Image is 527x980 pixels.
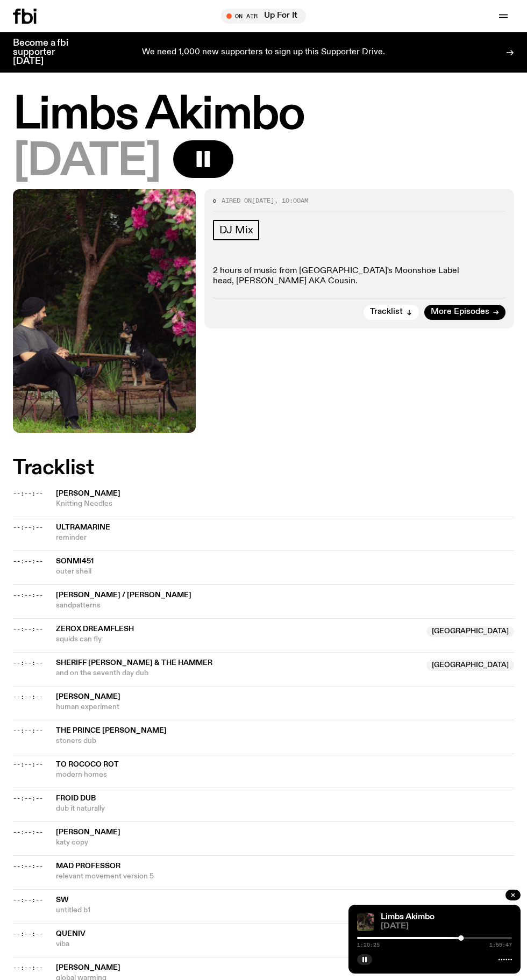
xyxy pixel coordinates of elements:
span: Froid Dub [56,795,96,802]
span: [DATE] [381,922,512,931]
span: modern homes [56,770,514,780]
span: Mad Professor [56,862,120,870]
span: --:--:-- [13,489,43,498]
span: sandpatterns [56,600,514,611]
span: --:--:-- [13,726,43,735]
span: sonmi451 [56,557,94,565]
span: queniv [56,930,86,938]
span: stoners dub [56,736,514,746]
span: More Episodes [431,308,489,316]
span: [PERSON_NAME] [56,828,120,836]
span: 1:20:25 [357,942,380,948]
span: --:--:-- [13,692,43,701]
button: On AirUp For It [221,9,306,24]
span: Knitting Needles [56,499,514,509]
span: dub it naturally [56,804,514,814]
span: [PERSON_NAME] [56,693,120,700]
span: 1:59:47 [489,942,512,948]
span: Zerox Dreamflesh [56,625,134,633]
a: Limbs Akimbo [381,913,435,921]
p: We need 1,000 new supporters to sign up this Supporter Drive. [142,48,385,58]
span: [DATE] [252,196,274,205]
h2: Tracklist [13,459,514,478]
span: --:--:-- [13,557,43,566]
img: Jackson sits at an outdoor table, legs crossed and gazing at a black and brown dog also sitting a... [357,913,374,931]
span: relevant movement version 5 [56,871,514,882]
span: --:--:-- [13,659,43,667]
span: Tracklist [370,308,403,316]
span: --:--:-- [13,862,43,870]
span: Aired on [222,196,252,205]
span: [DATE] [13,140,160,184]
span: human experiment [56,702,514,712]
span: viba [56,939,514,949]
span: katy copy [56,838,514,848]
span: the prince [PERSON_NAME] [56,727,167,734]
span: --:--:-- [13,794,43,803]
span: --:--:-- [13,760,43,769]
span: --:--:-- [13,523,43,532]
span: sw [56,896,69,904]
span: --:--:-- [13,896,43,904]
span: --:--:-- [13,625,43,633]
span: Sheriff [PERSON_NAME] & The Hammer [56,659,212,667]
a: More Episodes [424,305,505,320]
span: --:--:-- [13,828,43,836]
span: [GEOGRAPHIC_DATA] [426,626,514,637]
button: Tracklist [364,305,419,320]
span: [PERSON_NAME] [56,964,120,971]
span: --:--:-- [13,591,43,599]
span: [PERSON_NAME] / [PERSON_NAME] [56,591,191,599]
span: Ultramarine [56,524,110,531]
h1: Limbs Akimbo [13,94,514,137]
p: 2 hours of music from [GEOGRAPHIC_DATA]'s Moonshoe Label head, [PERSON_NAME] AKA Cousin. [213,266,506,287]
span: squids can fly [56,634,420,645]
span: to rococo rot [56,761,119,768]
span: [GEOGRAPHIC_DATA] [426,660,514,671]
a: DJ Mix [213,220,260,240]
span: [PERSON_NAME] [56,490,120,497]
span: DJ Mix [219,224,253,236]
span: and on the seventh day dub [56,668,420,678]
h3: Become a fbi supporter [DATE] [13,39,82,66]
span: outer shell [56,567,514,577]
span: reminder [56,533,514,543]
span: , 10:00am [274,196,308,205]
span: --:--:-- [13,963,43,972]
span: untitled b1 [56,905,514,915]
span: --:--:-- [13,929,43,938]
